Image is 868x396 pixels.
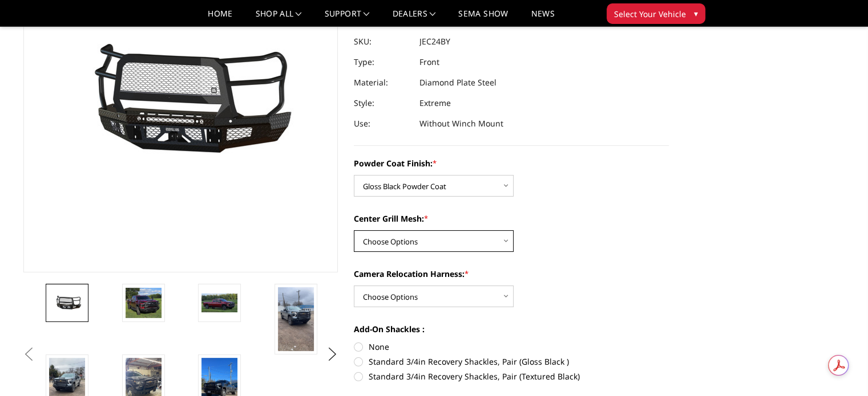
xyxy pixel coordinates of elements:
dt: Material: [354,72,411,93]
a: News [531,10,554,26]
label: Camera Relocation Harness: [354,268,669,280]
a: Support [325,10,370,26]
span: Select Your Vehicle [614,8,686,20]
dd: Without Winch Mount [419,113,503,134]
a: shop all [256,10,302,26]
label: Add-On Shackles : [354,323,669,335]
img: 2024-2025 Chevrolet 2500-3500 - FT Series - Extreme Front Bumper [126,288,162,319]
dd: JEC24BY [419,31,450,52]
button: Next [324,346,341,363]
a: SEMA Show [458,10,508,26]
img: 2024-2025 Chevrolet 2500-3500 - FT Series - Extreme Front Bumper [49,295,85,311]
button: Previous [21,346,38,363]
dd: Front [419,52,439,72]
dd: Extreme [419,93,451,113]
label: None [354,341,669,353]
label: Standard 3/4in Recovery Shackles, Pair (Textured Black) [354,370,669,382]
dt: Style: [354,93,411,113]
a: Home [208,10,232,26]
img: 2024-2025 Chevrolet 2500-3500 - FT Series - Extreme Front Bumper [278,287,314,351]
button: Select Your Vehicle [607,3,705,24]
img: 2024-2025 Chevrolet 2500-3500 - FT Series - Extreme Front Bumper [201,293,237,313]
dt: Use: [354,113,411,134]
iframe: Chat Widget [811,341,868,396]
label: Center Grill Mesh: [354,213,669,224]
dd: Diamond Plate Steel [419,72,496,93]
dt: SKU: [354,31,411,52]
dt: Type: [354,52,411,72]
span: ▾ [694,7,698,19]
a: Dealers [393,10,436,26]
label: Powder Coat Finish: [354,157,669,169]
label: Standard 3/4in Recovery Shackles, Pair (Gloss Black ) [354,356,669,368]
